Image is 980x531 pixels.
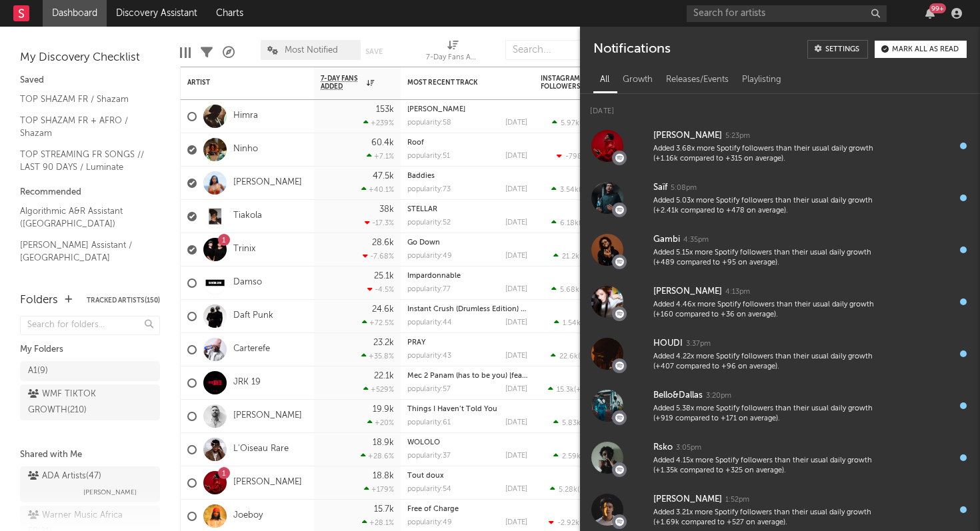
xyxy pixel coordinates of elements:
[725,495,749,505] div: 1:52pm
[20,384,160,420] a: WMF TIKTOK GROWTH(210)
[223,33,235,72] div: A&R Pipeline
[593,40,670,59] div: Notifications
[653,456,888,476] div: Added 4.15x more Spotify followers than their usual daily growth (+1.35k compared to +325 on aver...
[562,420,581,427] span: 5.83k
[560,286,579,294] span: 5.68k
[505,186,527,193] div: [DATE]
[559,353,578,360] span: 22.6k
[407,452,451,460] div: popularity: 37
[653,196,888,217] div: Added 5.03x more Spotify followers than their usual daily growth (+2.41k compared to +478 on aver...
[361,352,394,360] div: +35.8 %
[374,505,394,514] div: 15.7k
[557,520,579,527] span: -2.92k
[653,492,722,508] div: [PERSON_NAME]
[373,438,394,447] div: 18.9k
[321,75,363,91] span: 7-Day Fans Added
[407,306,527,313] div: Instant Crush (Drumless Edition) (feat. Julian Casablancas)
[20,238,147,265] a: [PERSON_NAME] Assistant / [GEOGRAPHIC_DATA]
[560,187,579,194] span: 3.54k
[553,452,607,460] div: ( )
[407,406,527,413] div: Things I Haven’t Told You
[233,177,302,189] a: [PERSON_NAME]
[373,405,394,414] div: 19.9k
[407,372,527,380] div: Mec 2 Panam (has to be you) [feat. Thiago Sub]
[653,300,888,320] div: Added 4.46x more Spotify followers than their usual daily growth (+160 compared to +36 on average).
[505,386,527,393] div: [DATE]
[541,75,587,91] div: Instagram Followers
[28,363,48,379] div: A1 ( 9 )
[20,92,147,107] a: TOP SHAZAM FR / Shazam
[28,468,101,484] div: ADA Artists ( 47 )
[875,41,967,58] button: Mark all as read
[285,46,338,55] span: Most Notified
[233,277,262,288] a: Damso
[20,147,147,175] a: TOP STREAMING FR SONGS // LAST 90 DAYS / Luminate
[20,316,160,335] input: Search for folders...
[363,119,394,127] div: +239 %
[20,342,160,358] div: My Folders
[363,252,394,261] div: -7.68 %
[580,224,980,276] a: Gambi4:35pmAdded 5.15x more Spotify followers than their usual daily growth (+489 compared to +95...
[20,73,160,89] div: Saved
[367,285,394,294] div: -4.5 %
[407,79,507,87] div: Most Recent Track
[233,510,263,522] a: Joeboy
[653,248,888,268] div: Added 5.15x more Spotify followers than their usual daily growth (+489 compared to +95 on average).
[233,310,273,322] a: Daft Punk
[687,5,887,22] input: Search for artists
[557,386,574,394] span: 15.3k
[407,106,465,113] a: [PERSON_NAME]
[407,439,527,446] div: WOLOLO
[653,336,683,352] div: HOUDI
[20,361,160,381] a: A1(9)
[372,239,394,247] div: 28.6k
[20,204,147,231] a: Algorithmic A&R Assistant ([GEOGRAPHIC_DATA])
[580,432,980,484] a: Rsko3:05pmAdded 4.15x more Spotify followers than their usual daily growth (+1.35k compared to +3...
[407,173,527,180] div: Baddies
[407,339,425,346] a: PRAY
[407,153,450,160] div: popularity: 51
[505,319,527,326] div: [DATE]
[20,466,160,502] a: ADA Artists(47)[PERSON_NAME]
[505,419,527,426] div: [DATE]
[407,439,440,446] a: WOLOLO
[653,284,722,300] div: [PERSON_NAME]
[407,106,527,113] div: LIL WAYNE
[549,518,607,527] div: ( )
[373,472,394,480] div: 18.8k
[407,206,527,213] div: STELLAR
[407,272,461,280] a: Impardonnable
[361,185,394,194] div: +40.1 %
[559,486,577,494] span: 5.28k
[505,219,527,227] div: [DATE]
[233,444,289,455] a: L'Oiseau Rare
[407,486,451,493] div: popularity: 54
[365,219,394,227] div: -17.3 %
[925,8,935,19] button: 99+
[505,253,527,260] div: [DATE]
[505,519,527,526] div: [DATE]
[735,69,788,91] div: Playlisting
[553,252,607,261] div: ( )
[379,205,394,214] div: 38k
[407,386,451,393] div: popularity: 57
[407,119,451,127] div: popularity: 58
[87,297,160,304] button: Tracked Artists(150)
[580,276,980,328] a: [PERSON_NAME]4:13pmAdded 4.46x more Spotify followers than their usual daily growth (+160 compare...
[557,152,607,161] div: ( )
[83,484,137,500] span: [PERSON_NAME]
[372,305,394,314] div: 24.6k
[653,388,703,404] div: Bello&Dallas
[20,292,58,308] div: Folders
[929,3,946,13] div: 99 +
[653,180,667,196] div: Saïf
[551,219,607,227] div: ( )
[201,33,213,72] div: Filters
[548,385,607,394] div: ( )
[553,418,607,427] div: ( )
[407,406,497,413] a: Things I Haven’t Told You
[551,352,607,360] div: ( )
[565,153,582,161] span: -798
[580,120,980,172] a: [PERSON_NAME]5:23pmAdded 3.68x more Spotify followers than their usual daily growth (+1.16k compa...
[407,306,600,313] a: Instant Crush (Drumless Edition) (feat. [PERSON_NAME])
